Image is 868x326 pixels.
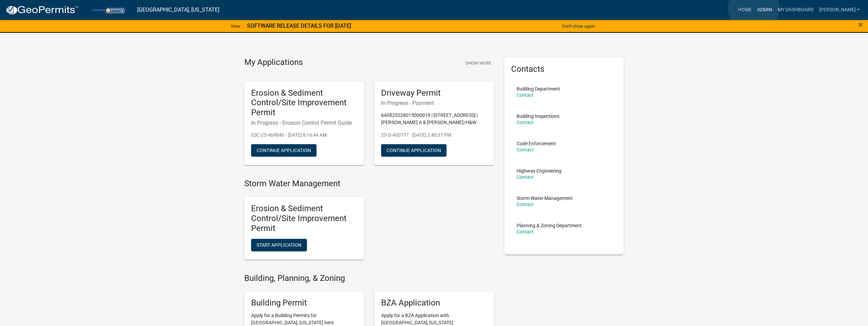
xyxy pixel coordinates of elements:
h5: Driveway Permit [381,88,487,98]
a: Home [735,3,754,16]
span: Start Application [257,242,301,247]
a: Contact [517,92,534,98]
h5: Erosion & Sediment Control/Site Improvement Permit [251,88,357,118]
span: × [858,20,863,29]
p: Highway Engineering [517,168,561,173]
button: Continue Application [251,144,316,157]
a: [GEOGRAPHIC_DATA], [US_STATE] [137,4,219,16]
button: Close [858,21,863,29]
h4: Storm Water Management [244,179,494,189]
h4: Building, Planning, & Zoning [244,273,494,283]
img: Porter County, Indiana [84,5,132,14]
h5: Building Permit [251,298,357,308]
button: Show More [463,57,494,69]
a: Contact [517,120,534,125]
strong: SOFTWARE RELEASE DETAILS FOR [DATE] [247,23,351,29]
h4: My Applications [244,57,303,68]
a: My Dashboard [775,3,816,16]
a: Contact [517,202,534,207]
h5: Erosion & Sediment Control/Site Improvement Permit [251,204,357,233]
p: Building Inspections [517,114,559,119]
p: ESC-25-469846 - [DATE] 8:16:44 AM [251,132,357,139]
a: Contact [517,229,534,234]
p: 640825228015000019 | [STREET_ADDRESS] | [PERSON_NAME] A & [PERSON_NAME]/H&W [381,112,487,126]
p: 25-D-460777 - [DATE] 2:48:37 PM [381,132,487,139]
h6: In Progress - Payment [381,100,487,106]
a: Admin [754,3,775,16]
a: Contact [517,147,534,152]
button: Continue Application [381,144,446,157]
p: Building Department [517,86,560,91]
h5: BZA Application [381,298,487,308]
a: View [228,21,243,32]
button: Don't show again [559,21,598,32]
a: Contact [517,174,534,180]
h6: In Progress - Erosion Control Permit Guide [251,120,357,126]
p: Storm Water Management [517,196,573,201]
p: Planning & Zoning Department [517,223,582,228]
h5: Contacts [511,64,617,74]
p: Code Enforcement [517,141,556,146]
a: [PERSON_NAME] [816,3,863,16]
button: Start Application [251,239,307,251]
